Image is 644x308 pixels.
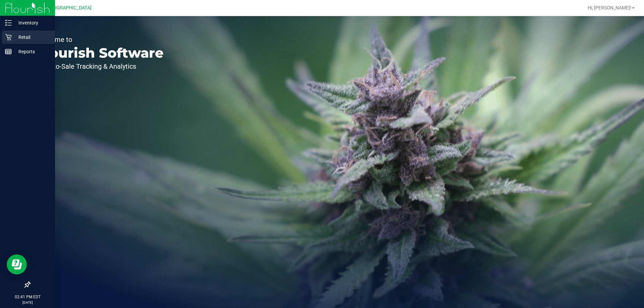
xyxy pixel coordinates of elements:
[588,5,631,10] span: Hi, [PERSON_NAME]!
[3,294,52,300] p: 02:41 PM EDT
[5,34,12,41] inline-svg: Retail
[7,254,27,274] iframe: Resource center
[5,19,12,26] inline-svg: Inventory
[5,48,12,55] inline-svg: Reports
[12,33,52,41] p: Retail
[36,46,164,60] p: Flourish Software
[3,300,52,305] p: [DATE]
[46,5,92,11] span: [GEOGRAPHIC_DATA]
[36,63,164,70] p: Seed-to-Sale Tracking & Analytics
[36,36,164,43] p: Welcome to
[12,19,52,27] p: Inventory
[12,48,52,56] p: Reports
